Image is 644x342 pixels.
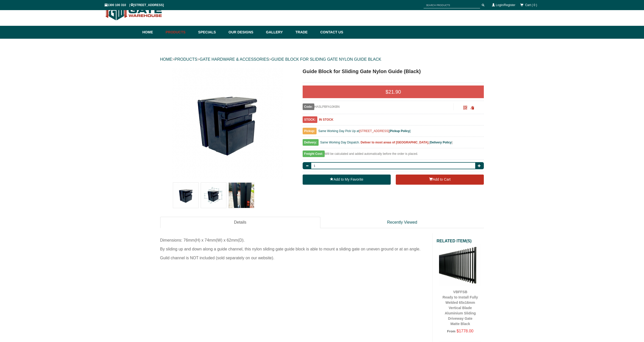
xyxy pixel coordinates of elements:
[437,238,484,244] h2: RELATED ITEM(S)
[388,89,401,95] span: 21.90
[463,106,467,110] a: Click to enlarge and scan to share.
[303,68,484,75] h1: Guide Block for Sliding Gate Nylon Guide (Black)
[320,141,360,144] span: Same Working Day Dispatch.
[396,175,484,185] button: Add to Cart
[525,3,537,7] span: Cart ( 0 )
[443,290,478,326] a: VBFFSBReady to Install Fully Welded 65x16mm Vertical BladeAluminium Sliding Driveway GateMatte Black
[263,26,293,39] a: Gallery
[229,183,254,208] img: Guide Block for Sliding Gate Nylon Guide (Black)
[160,51,484,68] div: > > >
[226,26,263,39] a: Our Designs
[439,244,481,286] img: VBFFSB - Ready to Install Fully Welded 65x16mm Vertical Blade - Aluminium Sliding Driveway Gate -...
[496,3,515,7] a: Login/Register
[303,116,317,123] span: STOCK:
[303,139,484,148] div: [ ]
[163,26,196,39] a: Products
[390,129,410,133] a: Pickup Policy
[200,57,269,61] a: GATE HARDWARE & ACCESSORIES
[271,57,381,61] a: GUIDE BLOCK FOR SLIDING GATE NYLON GUIDE BLACK
[447,329,455,333] span: From
[172,68,283,179] img: Guide Block for Sliding Gate Nylon Guide (Black) - - Gate Warehouse
[456,329,473,333] span: $1778.00
[303,175,391,185] a: Add to My Favorite
[424,2,480,8] input: SEARCH PRODUCTS
[196,26,226,39] a: Specials
[160,57,172,61] a: HOME
[303,151,484,160] div: Will be calculated and added automatically before the order is placed.
[173,183,198,208] img: Guide Block for Sliding Gate Nylon Guide (Black)
[303,85,484,98] div: $
[303,128,317,134] span: Pickup:
[303,103,314,110] span: Code:
[160,253,429,262] div: Guild channel is NOT included (sold separately on our website).
[303,139,319,146] span: Delivery:
[359,129,389,133] a: [STREET_ADDRESS]
[318,26,343,39] a: Contact Us
[142,26,163,39] a: Home
[293,26,318,39] a: Trade
[319,118,333,121] b: IN STOCK
[105,3,164,7] span: 1300 100 310 | [STREET_ADDRESS]
[201,183,226,208] img: Guide Block for Sliding Gate Nylon Guide (Black)
[161,68,295,179] a: Guide Block for Sliding Gate Nylon Guide (Black) - - Gate Warehouse
[175,57,197,61] a: PRODUCTS
[303,151,325,157] span: Freight Cost:
[361,141,429,144] b: Deliver to most areas of [GEOGRAPHIC_DATA].
[160,236,429,245] div: Dimensions: 76mm(H) x 74mm(W) x 62mm(D).
[470,106,474,110] span: Click to copy the URL
[160,217,320,228] a: Details
[430,141,451,144] a: Delivery Policy
[303,103,454,110] div: HASLPBFA10KBN
[160,245,429,253] div: By sliding up and down along a guide channel, this nylon sliding gate guide block is able to moun...
[318,129,411,133] span: Same Working Day Pick Up at [ ]
[320,217,484,228] a: Recently Viewed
